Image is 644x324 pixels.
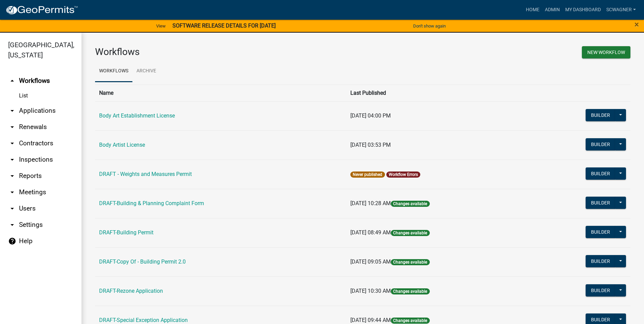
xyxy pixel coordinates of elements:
th: Name [95,85,346,101]
a: DRAFT-Copy Of - Building Permit 2.0 [99,258,186,265]
a: Body Artist License [99,142,145,148]
button: Builder [586,255,615,267]
h3: Workflows [95,46,358,58]
span: Changes available [391,288,429,294]
button: Don't show again [410,20,448,32]
button: New Workflow [582,46,630,58]
span: [DATE] 09:05 AM [350,258,391,265]
span: [DATE] 04:00 PM [350,112,391,119]
button: Builder [586,167,615,180]
span: [DATE] 08:49 AM [350,229,391,236]
i: arrow_drop_down [8,139,16,147]
button: Close [634,20,639,29]
i: arrow_drop_down [8,204,16,213]
a: scwagner [604,3,639,16]
a: DRAFT-Special Exception Application [99,317,188,323]
span: [DATE] 03:53 PM [350,142,391,148]
a: View [153,20,168,32]
a: Home [523,3,542,16]
i: arrow_drop_down [8,156,16,164]
span: Changes available [391,318,429,324]
span: Changes available [391,259,429,265]
span: Never published [350,172,385,178]
a: Archive [132,60,160,82]
span: Changes available [391,201,429,207]
span: [DATE] 10:28 AM [350,200,391,206]
a: DRAFT-Building Permit [99,229,153,236]
a: My Dashboard [563,3,604,16]
a: Workflows [95,60,132,82]
button: Builder [586,197,615,209]
a: DRAFT-Rezone Application [99,288,163,294]
i: arrow_drop_down [8,172,16,180]
a: Body Art Establishment License [99,112,175,119]
span: [DATE] 09:44 AM [350,317,391,323]
th: Last Published [346,85,528,101]
button: Builder [586,284,615,296]
i: help [8,237,16,245]
span: Changes available [391,230,429,236]
i: arrow_drop_down [8,123,16,131]
a: DRAFT-Building & Planning Complaint Form [99,200,204,206]
span: [DATE] 10:30 AM [350,288,391,294]
a: DRAFT - Weights and Measures Permit [99,171,192,177]
strong: SOFTWARE RELEASE DETAILS FOR [DATE] [172,22,276,29]
button: Builder [586,109,615,121]
span: × [634,20,639,29]
i: arrow_drop_down [8,221,16,229]
i: arrow_drop_up [8,77,16,85]
button: Builder [586,138,615,150]
i: arrow_drop_down [8,107,16,115]
button: Builder [586,226,615,238]
a: Workflow Errors [389,172,418,177]
a: Admin [542,3,563,16]
i: arrow_drop_down [8,188,16,196]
